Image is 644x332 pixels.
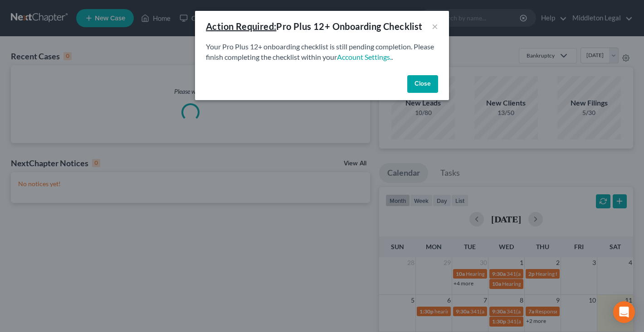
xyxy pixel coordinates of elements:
[206,42,438,63] p: Your Pro Plus 12+ onboarding checklist is still pending completion. Please finish completing the ...
[337,53,391,61] a: Account Settings.
[613,301,635,323] div: Open Intercom Messenger
[206,21,276,32] u: Action Required:
[407,75,438,93] button: Close
[432,21,438,32] button: ×
[206,20,423,33] div: Pro Plus 12+ Onboarding Checklist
